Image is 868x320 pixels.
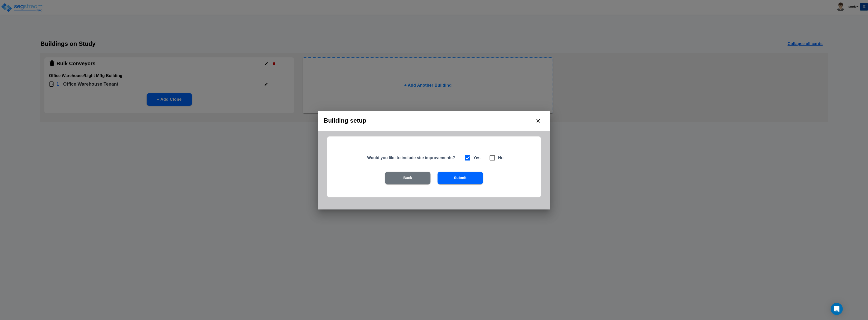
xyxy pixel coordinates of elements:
button: close [532,115,544,127]
button: Back [385,172,430,184]
h2: Building setup [318,111,550,131]
h6: Yes [473,154,480,161]
div: Open Intercom Messenger [831,303,843,315]
button: Submit [438,172,483,184]
h5: Would you like to include site improvements? [367,155,458,160]
h6: No [498,154,504,161]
